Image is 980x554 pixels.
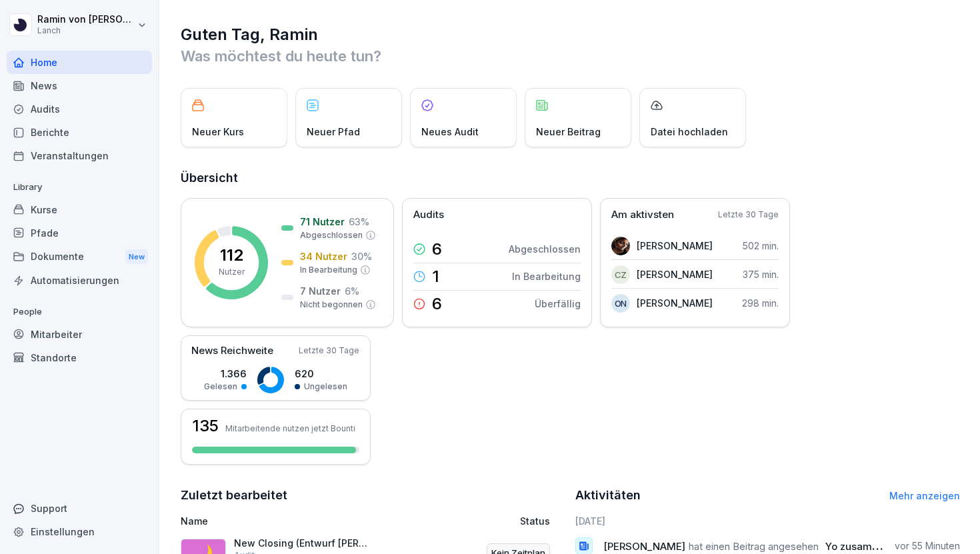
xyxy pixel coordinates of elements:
[7,74,152,97] a: News
[300,264,357,276] p: In Bearbeitung
[432,241,442,257] p: 6
[7,301,152,323] p: People
[889,490,960,501] a: Mehr anzeigen
[181,24,960,45] h1: Guten Tag, Ramin
[7,144,152,167] a: Veranstaltungen
[37,14,135,25] p: Ramin von [PERSON_NAME]
[191,343,273,359] p: News Reichweite
[7,245,152,269] a: DokumenteNew
[300,284,341,298] p: 7 Nutzer
[204,367,247,381] p: 1.366
[432,296,442,312] p: 6
[413,207,444,223] p: Audits
[7,497,152,520] div: Support
[611,265,630,284] div: CZ
[421,125,479,139] p: Neues Audit
[651,125,728,139] p: Datei hochladen
[637,267,713,281] p: [PERSON_NAME]
[349,215,369,229] p: 63 %
[7,221,152,245] a: Pfade
[7,323,152,346] a: Mitarbeiter
[895,539,960,553] p: vor 55 Minuten
[7,177,152,198] p: Library
[611,207,674,223] p: Am aktivsten
[300,229,363,241] p: Abgeschlossen
[125,249,148,265] div: New
[520,514,550,528] p: Status
[535,297,581,311] p: Überfällig
[37,26,135,35] p: Lanch
[509,242,581,256] p: Abgeschlossen
[603,540,685,553] span: [PERSON_NAME]
[575,514,961,528] h6: [DATE]
[7,520,152,543] a: Einstellungen
[234,537,367,549] p: New Closing (Entwurf [PERSON_NAME])
[300,299,363,311] p: Nicht begonnen
[7,269,152,292] a: Automatisierungen
[611,294,630,313] div: oN
[743,239,779,253] p: 502 min.
[7,97,152,121] a: Audits
[299,345,359,357] p: Letzte 30 Tage
[304,381,347,393] p: Ungelesen
[512,269,581,283] p: In Bearbeitung
[181,486,566,505] h2: Zuletzt bearbeitet
[432,269,439,285] p: 1
[637,296,713,310] p: [PERSON_NAME]
[181,169,960,187] h2: Übersicht
[575,486,641,505] h2: Aktivitäten
[7,198,152,221] a: Kurse
[743,267,779,281] p: 375 min.
[7,346,152,369] a: Standorte
[220,247,243,263] p: 112
[345,284,359,298] p: 6 %
[742,296,779,310] p: 298 min.
[300,249,347,263] p: 34 Nutzer
[192,125,244,139] p: Neuer Kurs
[295,367,347,381] p: 620
[192,418,219,434] h3: 135
[307,125,360,139] p: Neuer Pfad
[536,125,601,139] p: Neuer Beitrag
[7,245,152,269] div: Dokumente
[204,381,237,393] p: Gelesen
[181,514,416,528] p: Name
[637,239,713,253] p: [PERSON_NAME]
[7,51,152,74] a: Home
[181,45,960,67] p: Was möchtest du heute tun?
[351,249,372,263] p: 30 %
[225,423,355,433] p: Mitarbeitende nutzen jetzt Bounti
[219,266,245,278] p: Nutzer
[7,121,152,144] a: Berichte
[689,540,819,553] span: hat einen Beitrag angesehen
[611,237,630,255] img: lbqg5rbd359cn7pzouma6c8b.png
[300,215,345,229] p: 71 Nutzer
[718,209,779,221] p: Letzte 30 Tage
